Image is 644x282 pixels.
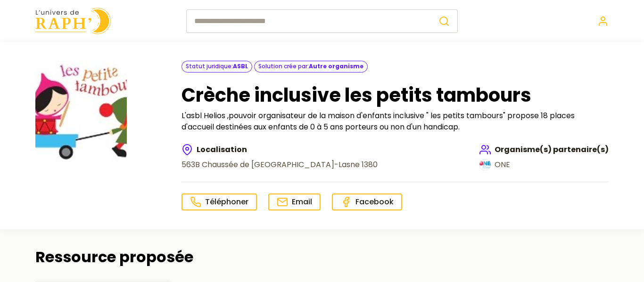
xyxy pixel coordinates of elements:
img: Logo Petits Tambours [35,61,127,174]
a: Téléphoner [182,193,257,210]
strong: Autre organisme [309,62,363,70]
button: Rechercher [431,9,458,33]
a: Email [268,193,321,210]
address: 563B Chaussée de [GEOGRAPHIC_DATA] - Lasne 1380 [182,159,378,170]
p: L'asbl Helios ,pouvoir organisateur de la maison d'enfants inclusive " les petits tambours" propo... [182,110,609,133]
a: Se connecter [597,16,609,27]
img: Univers de Raph logo [35,8,111,34]
h3: Ressource proposée [35,248,193,266]
div: Statut juridique : [182,61,252,72]
span: Facebook [355,196,394,207]
strong: ASBL [233,62,248,70]
span: Téléphoner [205,196,248,207]
h3: Localisation [182,144,378,155]
h1: Crèche inclusive les petits tambours [182,84,609,106]
span: ONE [495,159,510,170]
img: ONE [479,159,491,170]
a: Facebook [332,193,402,210]
span: Email [292,196,312,207]
div: Solution crée par : [254,61,368,72]
h3: Organisme(s) partenaire(s) [479,144,609,155]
